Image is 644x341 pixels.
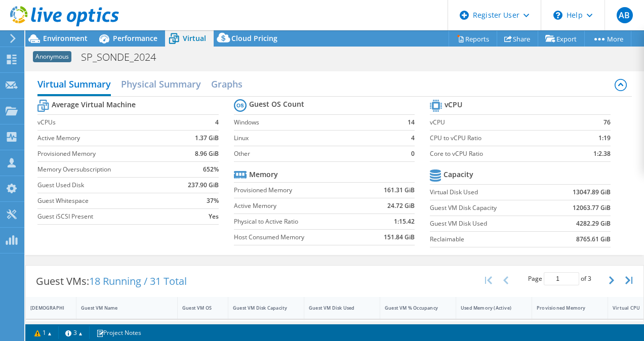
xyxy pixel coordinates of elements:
[183,33,206,43] span: Virtual
[43,33,88,43] span: Environment
[544,272,579,285] input: jump to page
[33,51,71,62] span: Anonymous
[603,117,611,127] b: 76
[408,117,415,127] b: 14
[234,201,362,211] label: Active Memory
[593,149,611,159] b: 1:2.38
[384,185,415,195] b: 161.31 GiB
[249,169,278,180] b: Memory
[234,133,398,143] label: Linux
[430,133,570,143] label: CPU to vCPU Ratio
[37,180,175,190] label: Guest Used Disk
[203,164,219,175] b: 652%
[195,133,219,143] b: 1.37 GiB
[234,117,398,127] label: Windows
[37,149,175,159] label: Provisioned Memory
[89,274,187,288] span: 18 Running / 31 Total
[394,217,415,227] b: 1:15.42
[37,211,175,222] label: Guest iSCSI Present
[387,201,415,211] b: 24.72 GiB
[613,305,641,311] div: Virtual CPU
[430,219,548,229] label: Guest VM Disk Used
[449,31,497,47] a: Reports
[113,33,157,43] span: Performance
[58,326,90,339] a: 3
[26,266,197,297] div: Guest VMs:
[617,7,633,23] span: AB
[538,31,585,47] a: Export
[573,203,611,213] b: 12063.77 GiB
[215,117,219,127] b: 4
[234,217,362,227] label: Physical to Active Ratio
[528,272,591,285] span: Page of
[537,305,591,311] div: Provisioned Memory
[573,187,611,197] b: 13047.89 GiB
[207,196,219,206] b: 37%
[234,185,362,195] label: Provisioned Memory
[309,305,363,311] div: Guest VM Disk Used
[188,180,219,190] b: 237.90 GiB
[430,187,548,197] label: Virtual Disk Used
[182,305,211,311] div: Guest VM OS
[444,169,473,180] b: Capacity
[209,211,219,222] b: Yes
[497,31,538,47] a: Share
[430,203,548,213] label: Guest VM Disk Capacity
[233,305,287,311] div: Guest VM Disk Capacity
[576,219,611,229] b: 4282.29 GiB
[384,232,415,242] b: 151.84 GiB
[430,149,570,159] label: Core to vCPU Ratio
[231,33,277,43] span: Cloud Pricing
[385,305,439,311] div: Guest VM % Occupancy
[430,234,548,244] label: Reclaimable
[121,74,201,94] h2: Physical Summary
[195,149,219,159] b: 8.96 GiB
[52,100,136,110] b: Average Virtual Machine
[461,305,515,311] div: Used Memory (Active)
[37,196,175,206] label: Guest Whitespace
[445,100,462,110] b: vCPU
[76,52,172,63] h1: SP_SONDE_2024
[37,164,175,175] label: Memory Oversubscription
[81,305,160,311] div: Guest VM Name
[27,326,59,339] a: 1
[576,234,611,244] b: 8765.61 GiB
[211,74,243,94] h2: Graphs
[234,232,362,242] label: Host Consumed Memory
[89,326,148,339] a: Project Notes
[249,99,304,109] b: Guest OS Count
[37,74,111,96] h2: Virtual Summary
[411,149,415,159] b: 0
[430,117,570,127] label: vCPU
[411,133,415,143] b: 4
[584,31,631,47] a: More
[37,117,175,127] label: vCPUs
[588,274,591,283] span: 3
[553,11,562,20] svg: \n
[30,305,59,311] div: [DEMOGRAPHIC_DATA]
[37,133,175,143] label: Active Memory
[234,149,398,159] label: Other
[598,133,611,143] b: 1:19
